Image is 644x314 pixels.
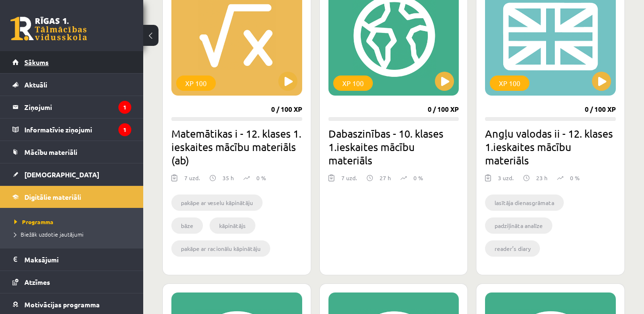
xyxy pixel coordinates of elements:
p: 0 % [413,173,423,182]
h2: Angļu valodas ii - 12. klases 1.ieskaites mācību materiāls [485,127,616,167]
a: Programma [14,217,134,226]
li: bāze [171,217,203,234]
div: 3 uzd. [498,173,514,188]
h2: Matemātikas i - 12. klases 1. ieskaites mācību materiāls (ab) [171,127,302,167]
li: reader’s diary [485,240,540,257]
span: Motivācijas programma [24,300,100,309]
span: Biežāk uzdotie jautājumi [14,230,84,238]
p: 23 h [536,173,548,182]
li: pakāpe ar racionālu kāpinātāju [171,240,270,257]
span: Digitālie materiāli [24,193,81,201]
span: Atzīmes [24,278,50,286]
div: XP 100 [333,76,373,91]
li: lasītāja dienasgrāmata [485,195,564,211]
span: Mācību materiāli [24,148,77,156]
a: [DEMOGRAPHIC_DATA] [12,163,131,185]
legend: Informatīvie ziņojumi [24,119,131,141]
span: Aktuāli [24,80,47,89]
span: [DEMOGRAPHIC_DATA] [24,170,99,179]
i: 1 [118,101,131,114]
a: Atzīmes [12,271,131,293]
a: Digitālie materiāli [12,186,131,208]
a: Mācību materiāli [12,141,131,163]
div: XP 100 [490,76,529,91]
a: Ziņojumi1 [12,96,131,118]
div: XP 100 [176,76,216,91]
p: 27 h [380,173,391,182]
a: Informatīvie ziņojumi1 [12,119,131,141]
legend: Ziņojumi [24,96,131,118]
a: Sākums [12,51,131,73]
li: kāpinātājs [210,217,255,234]
p: 0 % [256,173,266,182]
a: Maksājumi [12,249,131,271]
li: padziļināta analīze [485,217,552,234]
span: Sākums [24,58,49,66]
a: Rīgas 1. Tālmācības vidusskola [11,17,87,41]
li: pakāpe ar veselu kāpinātāju [171,195,263,211]
div: 7 uzd. [184,173,200,188]
legend: Maksājumi [24,249,131,271]
a: Aktuāli [12,74,131,96]
a: Biežāk uzdotie jautājumi [14,230,134,238]
i: 1 [118,123,131,136]
p: 0 % [570,173,580,182]
span: Programma [14,218,53,226]
div: 7 uzd. [341,173,357,188]
h2: Dabaszinības - 10. klases 1.ieskaites mācību materiāls [328,127,459,167]
p: 35 h [222,173,234,182]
